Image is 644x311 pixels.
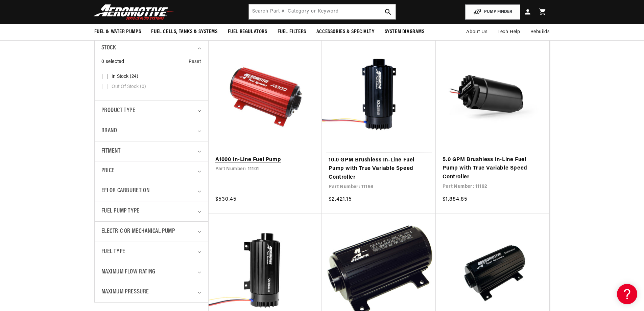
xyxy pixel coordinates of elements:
span: Stock [101,43,116,53]
img: Aeromotive [92,4,176,20]
span: Fuel Type [101,247,125,257]
summary: Product type (0 selected) [101,101,201,121]
a: A1000 In-Line Fuel Pump [215,156,315,164]
summary: Accessories & Specialty [311,24,380,40]
a: About Us [461,24,493,40]
span: Accessories & Specialty [316,28,375,36]
summary: Brand (0 selected) [101,121,201,141]
span: In stock (24) [112,74,138,80]
summary: System Diagrams [380,24,430,40]
button: search button [381,4,396,19]
summary: Fuel Type (0 selected) [101,242,201,262]
span: Product type [101,106,136,116]
span: Electric or Mechanical Pump [101,227,175,237]
span: Fuel Pump Type [101,206,140,216]
summary: Fuel Filters [272,24,311,40]
span: Fuel Regulators [228,28,267,36]
span: System Diagrams [385,28,425,36]
a: 10.0 GPM Brushless In-Line Fuel Pump with True Variable Speed Controller [329,156,429,182]
summary: Maximum Pressure (0 selected) [101,282,201,302]
summary: Fitment (0 selected) [101,141,201,161]
span: Rebuilds [530,28,550,36]
button: PUMP FINDER [465,4,520,20]
input: Search by Part Number, Category or Keyword [249,4,396,19]
summary: Fuel Regulators [223,24,272,40]
span: Out of stock (0) [112,84,146,90]
span: Fitment [101,147,121,156]
span: Maximum Pressure [101,287,149,297]
span: EFI or Carburetion [101,186,150,196]
span: Maximum Flow Rating [101,267,156,277]
summary: Fuel & Water Pumps [89,24,146,40]
span: Fuel Cells, Tanks & Systems [151,28,217,36]
span: 0 selected [101,58,124,66]
summary: EFI or Carburetion (0 selected) [101,181,201,201]
summary: Fuel Cells, Tanks & Systems [146,24,222,40]
summary: Tech Help [493,24,525,40]
span: Price [101,166,115,176]
span: About Us [466,29,487,35]
summary: Electric or Mechanical Pump (0 selected) [101,222,201,242]
summary: Rebuilds [525,24,555,40]
summary: Stock (0 selected) [101,38,201,58]
span: Fuel & Water Pumps [94,28,141,36]
summary: Maximum Flow Rating (0 selected) [101,262,201,282]
summary: Fuel Pump Type (0 selected) [101,201,201,221]
a: 5.0 GPM Brushless In-Line Fuel Pump with True Variable Speed Controller [443,156,543,182]
span: Tech Help [498,28,520,36]
summary: Price [101,161,201,181]
a: Reset [189,58,201,66]
span: Brand [101,126,117,136]
span: Fuel Filters [278,28,306,36]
